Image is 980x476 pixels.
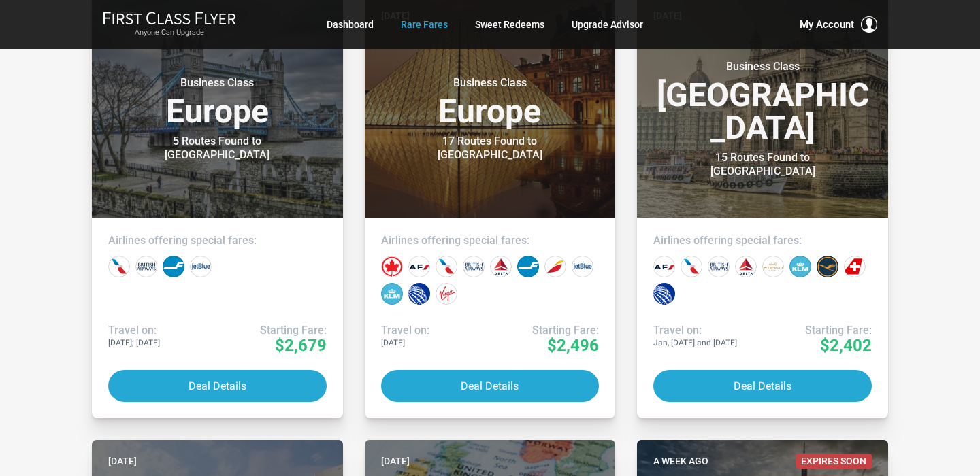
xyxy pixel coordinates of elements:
button: Deal Details [381,370,600,402]
div: British Airways [463,256,485,277]
div: Delta Airlines [490,256,512,277]
div: American Airlines [681,256,702,277]
div: Delta Airlines [735,256,757,277]
div: Iberia [544,256,566,277]
small: Business Class [132,76,302,90]
div: 15 Routes Found to [GEOGRAPHIC_DATA] [678,151,848,178]
div: American Airlines [108,256,130,277]
button: Deal Details [653,370,872,402]
button: Deal Details [108,370,327,402]
div: JetBlue [190,256,212,277]
time: A week ago [653,454,708,469]
div: United [653,283,675,305]
a: Sweet Redeems [475,12,544,37]
h4: Airlines offering special fares: [653,234,872,248]
div: 5 Routes Found to [GEOGRAPHIC_DATA] [132,135,302,162]
div: British Airways [135,256,157,277]
small: Business Class [405,76,575,90]
div: Air France [653,256,675,277]
div: KLM [381,283,403,305]
div: British Airways [708,256,730,277]
div: Lufthansa [817,256,838,277]
h3: Europe [381,76,600,128]
div: KLM [789,256,811,277]
div: Virgin Atlantic [436,283,457,305]
a: Rare Fares [401,12,448,37]
div: Finnair [163,256,184,277]
div: United [408,283,430,305]
span: Expires Soon [796,454,872,469]
button: My Account [800,16,877,33]
a: Dashboard [327,12,374,37]
div: Swiss [844,256,866,277]
div: Finnair [517,256,539,277]
h4: Airlines offering special fares: [108,234,327,248]
h4: Airlines offering special fares: [381,234,600,248]
a: First Class FlyerAnyone Can Upgrade [103,11,236,38]
div: Air France [408,256,430,277]
div: 17 Routes Found to [GEOGRAPHIC_DATA] [405,135,575,162]
time: [DATE] [108,454,137,469]
h3: [GEOGRAPHIC_DATA] [653,60,872,144]
h3: Europe [108,76,327,128]
small: Anyone Can Upgrade [103,28,236,37]
small: Business Class [678,60,848,73]
img: First Class Flyer [103,11,236,25]
div: Etihad [762,256,784,277]
div: JetBlue [572,256,593,277]
div: American Airlines [436,256,457,277]
a: Upgrade Advisor [572,12,643,37]
div: Air Canada [381,256,403,277]
time: [DATE] [381,454,410,469]
span: My Account [800,16,854,33]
